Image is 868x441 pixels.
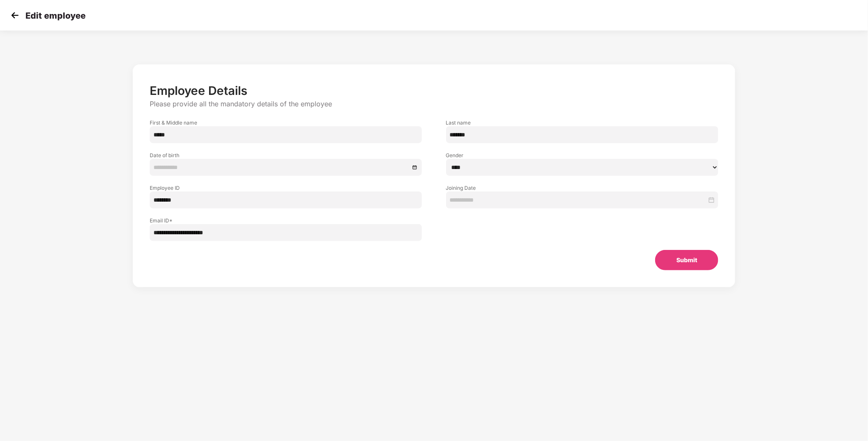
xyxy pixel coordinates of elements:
[150,184,422,191] label: Employee ID
[25,11,86,21] p: Edit employee
[8,9,21,22] img: svg+xml;base64,PHN2ZyB4bWxucz0iaHR0cDovL3d3dy53My5vcmcvMjAwMC9zdmciIHdpZHRoPSIzMCIgaGVpZ2h0PSIzMC...
[446,152,719,159] label: Gender
[150,100,719,108] p: Please provide all the mandatory details of the employee
[150,217,422,224] label: Email ID
[150,119,422,126] label: First & Middle name
[655,250,718,270] button: Submit
[150,152,422,159] label: Date of birth
[446,184,719,191] label: Joining Date
[150,83,719,98] p: Employee Details
[446,119,719,126] label: Last name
